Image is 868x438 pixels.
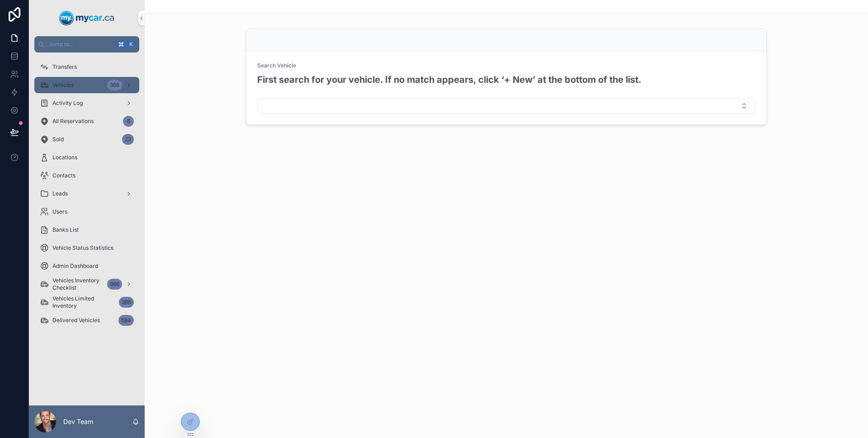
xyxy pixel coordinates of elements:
span: Vehicle Status Statistics [52,244,113,252]
a: Contacts [34,167,139,184]
span: Vehicles [52,81,74,89]
a: Leads [34,186,139,202]
a: Vehicles366 [34,77,139,93]
button: Jump to...K [34,36,139,52]
p: Dev Team [63,417,93,426]
span: Sold [52,136,64,143]
span: Leads [52,190,68,197]
span: K [127,41,135,48]
span: Users [52,208,67,215]
a: Banks List [34,222,139,238]
h2: First search for your vehicle. If no match appears, click ‘+ New’ at the bottom of the list. [257,74,642,86]
a: Vehicle Status Statistics [34,240,139,256]
a: Sold23 [34,131,139,148]
span: Delivered Vehicles [52,317,100,324]
button: Select Button [257,98,755,114]
div: 366 [119,297,134,308]
a: Vehicles Inventory Checklist366 [34,276,139,292]
span: Banks List [52,226,79,233]
a: Activity Log [34,95,139,111]
a: Transfers [34,59,139,75]
div: 584 [118,315,134,326]
span: Admin Dashboard [52,262,98,270]
a: All Reservations6 [34,113,139,129]
span: Contacts [52,172,75,179]
span: Transfers [52,63,77,71]
span: Jump to... [48,41,113,48]
a: Users [34,204,139,220]
span: Vehicles Inventory Checklist [52,277,104,291]
span: Locations [52,154,77,161]
span: Activity Log [52,100,83,107]
div: scrollable content [29,52,145,340]
div: 23 [122,134,134,145]
div: 6 [123,116,134,127]
div: 366 [107,279,122,290]
a: Vehicles Limited Inventory366 [34,294,139,310]
span: Vehicles Limited Inventory [52,295,115,309]
span: Search Vehicle [257,62,296,69]
div: 366 [107,80,122,90]
img: App logo [59,11,114,25]
a: Delivered Vehicles584 [34,312,139,328]
a: Admin Dashboard [34,258,139,274]
span: All Reservations [52,118,94,125]
a: Locations [34,149,139,166]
